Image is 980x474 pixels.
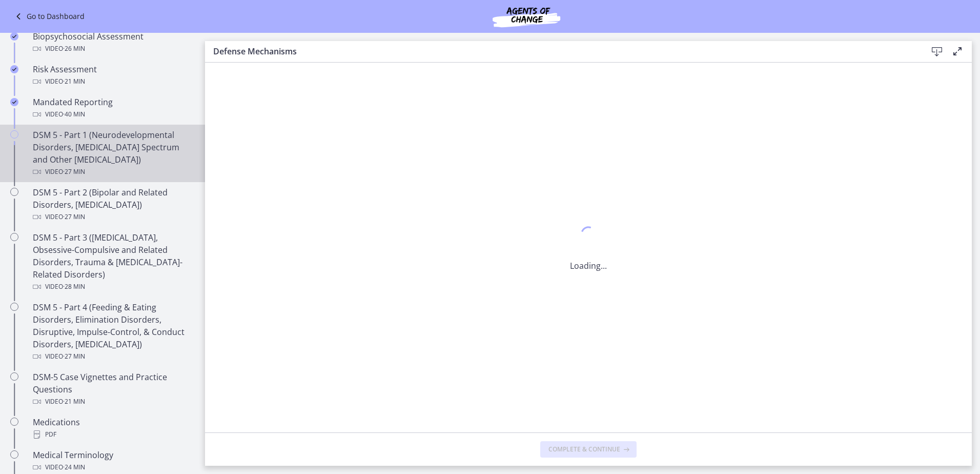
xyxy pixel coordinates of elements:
[63,108,85,121] span: · 40 min
[33,449,193,473] div: Medical Terminology
[63,396,85,408] span: · 21 min
[570,224,607,247] div: 1
[63,461,85,473] span: · 24 min
[570,260,607,272] p: Loading...
[33,371,193,408] div: DSM-5 Case Vignettes and Practice Questions
[33,43,193,55] div: Video
[33,30,193,55] div: Biopsychosocial Assessment
[33,301,193,363] div: DSM 5 - Part 4 (Feeding & Eating Disorders, Elimination Disorders, Disruptive, Impulse-Control, &...
[33,428,193,441] div: PDF
[33,211,193,223] div: Video
[213,45,910,57] h3: Defense Mechanisms
[63,211,85,223] span: · 27 min
[63,43,85,55] span: · 26 min
[33,396,193,408] div: Video
[10,98,18,106] i: Completed
[33,350,193,363] div: Video
[63,281,85,293] span: · 28 min
[33,166,193,178] div: Video
[63,350,85,363] span: · 27 min
[465,4,588,29] img: Agents of Change
[33,231,193,293] div: DSM 5 - Part 3 ([MEDICAL_DATA], Obsessive-Compulsive and Related Disorders, Trauma & [MEDICAL_DAT...
[33,461,193,473] div: Video
[33,75,193,88] div: Video
[540,441,637,458] button: Complete & continue
[33,129,193,178] div: DSM 5 - Part 1 (Neurodevelopmental Disorders, [MEDICAL_DATA] Spectrum and Other [MEDICAL_DATA])
[10,32,18,41] i: Completed
[12,10,85,23] a: Go to Dashboard
[63,166,85,178] span: · 27 min
[33,63,193,88] div: Risk Assessment
[10,65,18,73] i: Completed
[63,75,85,88] span: · 21 min
[33,96,193,121] div: Mandated Reporting
[33,281,193,293] div: Video
[33,186,193,223] div: DSM 5 - Part 2 (Bipolar and Related Disorders, [MEDICAL_DATA])
[548,445,620,453] span: Complete & continue
[33,108,193,121] div: Video
[33,416,193,441] div: Medications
